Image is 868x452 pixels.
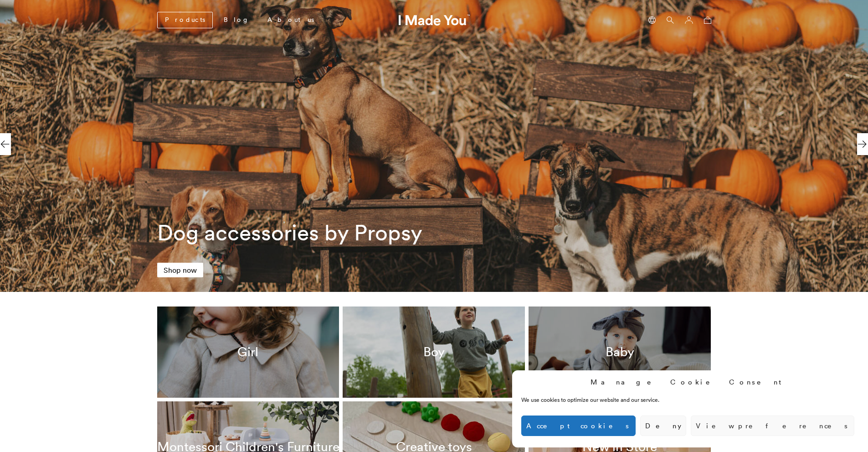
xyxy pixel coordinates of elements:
[423,344,445,360] h3: Boy
[343,307,525,398] a: Boy
[157,307,339,398] a: Girl
[157,12,213,28] a: Products
[157,220,499,245] h2: Dog accessories by Propsy
[529,307,711,398] a: Baby
[157,263,203,277] a: Shop now
[691,416,854,436] button: View preferences
[521,416,636,436] button: Accept cookies
[521,396,719,404] div: We use cookies to optimize our website and our service.
[591,377,786,387] div: Manage Cookie Consent
[216,12,257,28] a: Blog
[260,12,321,28] a: About us
[606,344,634,360] h3: Baby
[640,416,686,436] button: Deny
[857,133,868,155] div: Next
[237,344,258,360] h3: Girl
